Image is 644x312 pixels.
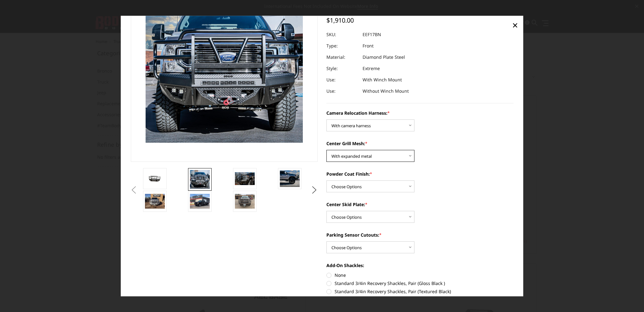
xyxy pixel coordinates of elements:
[280,170,300,187] img: 2017-2022 Ford F250-350 - T2 Series - Extreme Front Bumper (receiver or winch)
[326,85,358,97] dt: Use:
[510,20,520,30] a: Close
[235,172,255,185] img: 2017-2022 Ford F250-350 - T2 Series - Extreme Front Bumper (receiver or winch)
[326,262,514,269] label: Add-On Shackles:
[310,185,319,195] button: Next
[326,232,514,238] label: Parking Sensor Cutouts:
[326,16,354,25] span: $1,910.00
[145,174,165,183] img: 2017-2022 Ford F250-350 - T2 Series - Extreme Front Bumper (receiver or winch)
[326,110,514,116] label: Camera Relocation Harness:
[326,63,358,74] dt: Style:
[326,74,358,85] dt: Use:
[512,18,518,32] span: ×
[190,170,210,189] img: 2017-2022 Ford F250-350 - T2 Series - Extreme Front Bumper (receiver or winch)
[326,288,514,295] label: Standard 3/4in Recovery Shackles, Pair (Textured Black)
[326,272,514,278] label: None
[363,85,409,97] dd: Without Winch Mount
[326,171,514,177] label: Powder Coat Finish:
[326,29,358,40] dt: SKU:
[326,140,514,147] label: Center Grill Mesh:
[145,194,165,209] img: 2017-2022 Ford F250-350 - T2 Series - Extreme Front Bumper (receiver or winch)
[129,185,139,195] button: Previous
[363,40,374,52] dd: Front
[326,201,514,208] label: Center Skid Plate:
[363,63,380,74] dd: Extreme
[363,74,402,85] dd: With Winch Mount
[326,40,358,52] dt: Type:
[326,280,514,287] label: Standard 3/4in Recovery Shackles, Pair (Gloss Black )
[190,194,210,209] img: 2017-2022 Ford F250-350 - T2 Series - Extreme Front Bumper (receiver or winch)
[363,29,381,40] dd: EEF17BN
[363,52,405,63] dd: Diamond Plate Steel
[326,52,358,63] dt: Material:
[235,194,255,209] img: 2017-2022 Ford F250-350 - T2 Series - Extreme Front Bumper (receiver or winch)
